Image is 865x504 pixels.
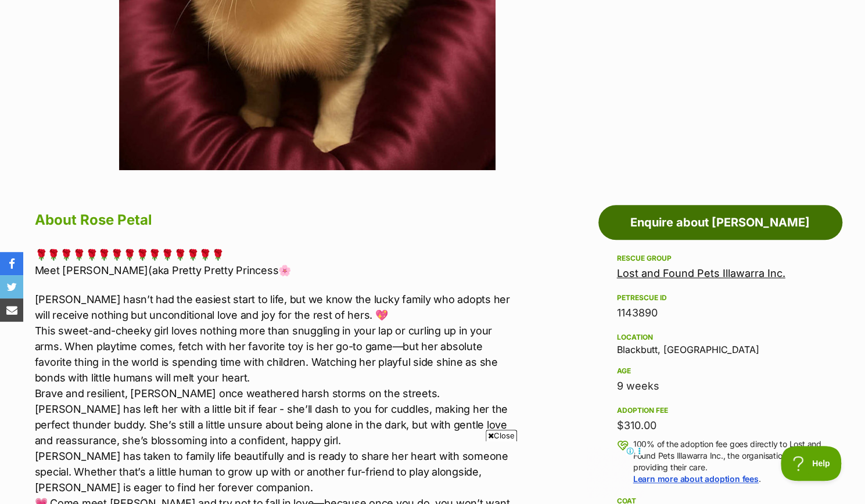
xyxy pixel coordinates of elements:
div: 1143890 [617,305,824,321]
div: Rescue group [617,254,824,263]
iframe: Help Scout Beacon - Open [781,446,842,481]
p: 100% of the adoption fee goes directly to Lost and Found Pets Illawarra Inc., the organisation pr... [633,438,824,485]
h2: About Rose Petal [35,207,515,233]
a: Lost and Found Pets Illawarra Inc. [617,267,785,279]
div: 9 weeks [617,378,824,394]
div: Age [617,366,824,376]
div: PetRescue ID [617,293,824,303]
div: Adoption fee [617,406,824,415]
iframe: Advertisement [221,446,644,498]
span: Close [486,430,517,441]
a: Learn more about adoption fees [633,474,759,484]
div: Blackbutt, [GEOGRAPHIC_DATA] [617,330,824,355]
p: 🌹🌹🌹🌹🌹🌹🌹🌹🌹🌹🌹🌹🌹🌹🌹 Meet [PERSON_NAME](aka Pretty Pretty Princess🌸 [35,247,515,278]
div: $310.00 [617,417,824,434]
a: Enquire about [PERSON_NAME] [598,205,842,240]
div: Location [617,333,824,342]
